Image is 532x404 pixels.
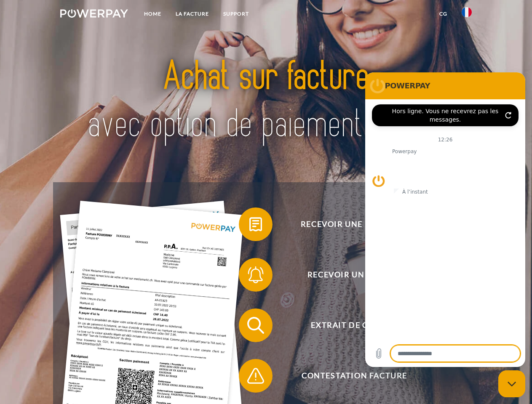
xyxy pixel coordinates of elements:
a: LA FACTURE [168,6,216,21]
iframe: Bouton de lancement de la fenêtre de messagerie, conversation en cours [498,370,525,397]
img: fr [462,7,472,17]
a: Home [137,6,168,21]
a: Support [216,6,256,21]
img: logo-powerpay-white.svg [60,9,128,18]
span: Contestation Facture [251,359,457,393]
img: qb_search.svg [245,315,266,336]
span: Recevoir un rappel? [251,258,457,292]
a: CG [432,6,454,21]
button: Extrait de compte [239,308,458,342]
img: qb_warning.svg [245,365,266,386]
span: Recevoir une facture ? [251,207,457,241]
button: Contestation Facture [239,359,458,393]
button: Recevoir une facture ? [239,207,458,241]
img: title-powerpay_fr.svg [80,40,452,161]
span: Extrait de compte [251,308,457,342]
img: qb_bill.svg [245,214,266,235]
img: qb_bell.svg [245,264,266,285]
iframe: Fenêtre de messagerie [365,72,525,367]
button: Recevoir un rappel? [239,258,458,292]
